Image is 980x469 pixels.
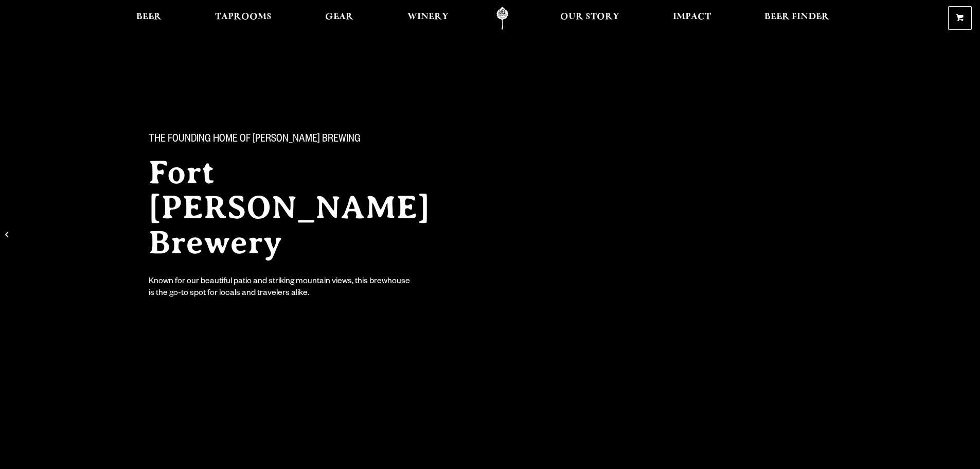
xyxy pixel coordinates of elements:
[554,7,626,30] a: Our Story
[407,13,449,21] span: Winery
[130,7,168,30] a: Beer
[401,7,455,30] a: Winery
[758,7,836,30] a: Beer Finder
[318,7,360,30] a: Gear
[483,7,522,30] a: Odell Home
[149,133,361,147] span: The Founding Home of [PERSON_NAME] Brewing
[560,13,619,21] span: Our Story
[673,13,711,21] span: Impact
[149,276,412,300] div: Known for our beautiful patio and striking mountain views, this brewhouse is the go-to spot for l...
[215,13,272,21] span: Taprooms
[325,13,353,21] span: Gear
[136,13,162,21] span: Beer
[149,155,470,260] h2: Fort [PERSON_NAME] Brewery
[208,7,278,30] a: Taprooms
[666,7,718,30] a: Impact
[764,13,829,21] span: Beer Finder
